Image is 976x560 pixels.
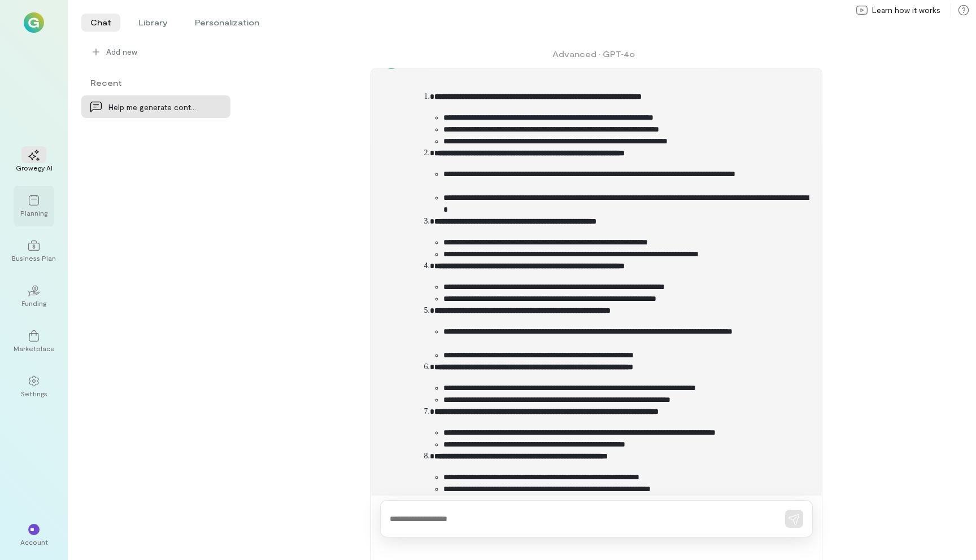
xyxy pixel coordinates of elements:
[14,186,54,226] a: Planning
[108,101,197,113] div: Help me generate content ideas for my blog that a…
[129,14,177,32] li: Library
[20,537,48,546] div: Account
[81,77,230,89] div: Recent
[14,344,55,353] div: Marketplace
[14,366,54,407] a: Settings
[14,321,54,362] a: Marketplace
[21,299,46,308] div: Funding
[186,14,268,32] li: Personalization
[14,141,54,181] a: Growegy AI
[12,253,56,262] div: Business Plan
[21,389,47,398] div: Settings
[14,231,54,272] a: Business Plan
[16,163,53,172] div: Growegy AI
[81,14,120,32] li: Chat
[106,46,221,58] span: Add new
[14,276,54,317] a: Funding
[872,5,940,16] span: Learn how it works
[20,208,47,217] div: Planning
